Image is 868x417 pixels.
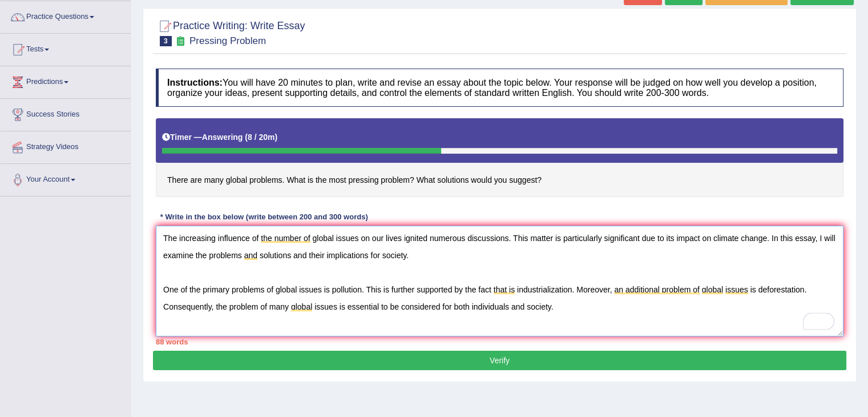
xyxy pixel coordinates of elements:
[274,133,277,142] b: )
[1,1,131,30] a: Practice Questions
[202,133,243,142] b: Answering
[1,164,131,193] a: Your Account
[1,34,131,62] a: Tests
[153,351,846,370] button: Verify
[1,131,131,160] a: Strategy Videos
[160,36,172,46] span: 3
[248,133,274,142] b: 8 / 20m
[162,133,277,142] h5: Timer —
[156,211,372,222] div: * Write in the box below (write between 200 and 300 words)
[245,133,248,142] b: (
[1,99,131,127] a: Success Stories
[156,336,843,347] div: 88 words
[189,35,266,46] small: Pressing Problem
[156,18,305,46] h2: Practice Writing: Write Essay
[156,226,843,336] textarea: To enrich screen reader interactions, please activate Accessibility in Grammarly extension settings
[167,78,223,87] b: Instructions:
[175,36,187,47] small: Exam occurring question
[156,69,843,107] h4: You will have 20 minutes to plan, write and revise an essay about the topic below. Your response ...
[1,66,131,95] a: Predictions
